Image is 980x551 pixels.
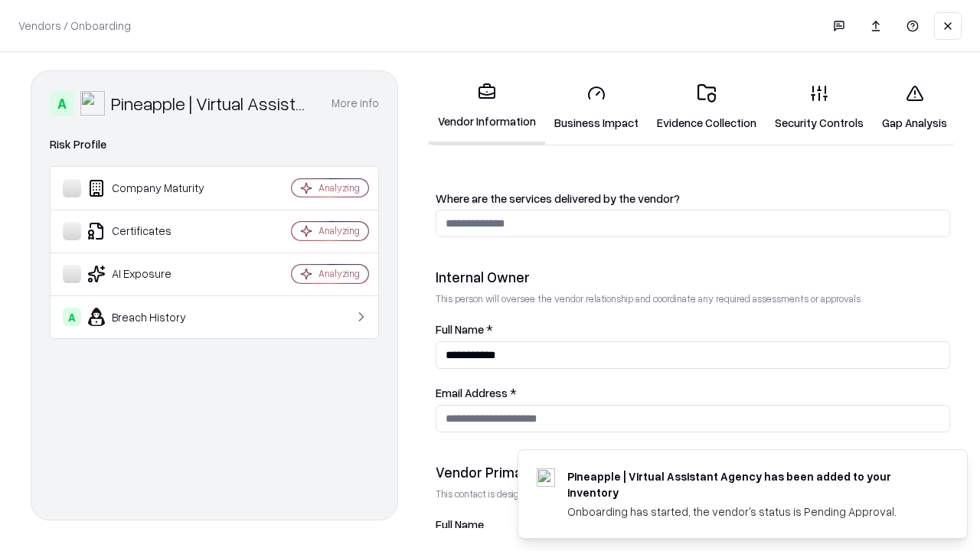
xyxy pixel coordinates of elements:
img: Pineapple | Virtual Assistant Agency [80,91,105,116]
label: Full Name * [436,324,950,335]
div: Analyzing [318,224,360,237]
p: This contact is designated to receive the assessment request from Shift [436,487,950,500]
a: Vendor Information [429,70,545,145]
a: Gap Analysis [873,72,956,143]
div: Pineapple | Virtual Assistant Agency has been added to your inventory [567,468,930,500]
div: Company Maturity [63,179,246,197]
div: Vendor Primary Contact [436,463,950,481]
p: This person will oversee the vendor relationship and coordinate any required assessments or appro... [436,292,950,305]
a: Evidence Collection [648,72,766,143]
button: More info [332,90,379,117]
div: A [50,91,74,116]
div: Onboarding has started, the vendor's status is Pending Approval. [567,504,930,520]
p: Vendors / Onboarding [18,18,131,34]
img: trypineapple.com [537,468,555,487]
div: Pineapple | Virtual Assistant Agency [111,91,313,116]
a: Business Impact [545,72,648,143]
label: Where are the services delivered by the vendor? [436,193,950,204]
div: Analyzing [318,181,360,194]
a: Security Controls [766,72,873,143]
div: Certificates [63,222,246,240]
div: A [63,308,81,326]
div: AI Exposure [63,265,246,283]
label: Email Address * [436,387,950,399]
div: Risk Profile [50,135,379,154]
div: Analyzing [318,267,360,280]
div: Breach History [63,308,246,326]
label: Full Name [436,519,950,530]
div: Internal Owner [436,268,950,286]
